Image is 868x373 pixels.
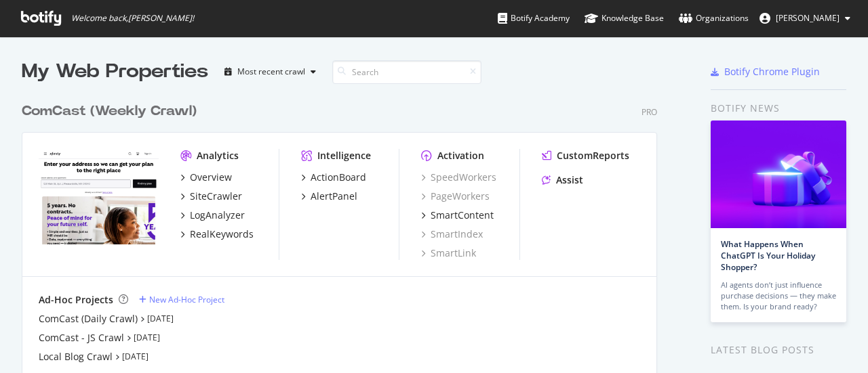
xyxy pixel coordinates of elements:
[421,190,490,203] a: PageWorkers
[39,331,124,345] a: ComCast - JS Crawl
[749,7,861,29] button: [PERSON_NAME]
[39,293,113,307] div: Ad-Hoc Projects
[311,171,366,184] div: ActionBoard
[180,209,245,222] a: LogAnalyzer
[332,60,481,84] input: Search
[421,227,483,241] a: SmartIndex
[542,173,583,187] a: Assist
[22,102,202,121] a: ComCast (Weekly Crawl)
[237,68,305,76] div: Most recent crawl
[22,58,208,85] div: My Web Properties
[711,343,846,357] div: Latest Blog Posts
[301,171,366,184] a: ActionBoard
[149,294,224,305] div: New Ad-Hoc Project
[190,227,254,241] div: RealKeywords
[711,65,820,79] a: Botify Chrome Plugin
[711,101,846,116] div: Botify news
[197,149,239,162] div: Analytics
[190,190,242,203] div: SiteCrawler
[721,280,836,312] div: AI agents don’t just influence purchase decisions — they make them. Is your brand ready?
[585,12,664,25] div: Knowledge Base
[311,190,357,203] div: AlertPanel
[317,149,371,162] div: Intelligence
[437,149,484,162] div: Activation
[711,120,846,228] img: What Happens When ChatGPT Is Your Holiday Shopper?
[776,12,840,24] span: Eric Regan
[180,190,242,203] a: SiteCrawler
[542,149,629,162] a: CustomReports
[679,12,749,25] div: Organizations
[642,106,657,118] div: Pro
[556,173,583,187] div: Assist
[498,12,570,25] div: Botify Academy
[122,351,149,362] a: [DATE]
[71,13,194,24] span: Welcome back, [PERSON_NAME] !
[22,102,197,121] div: ComCast (Weekly Crawl)
[139,294,224,305] a: New Ad-Hoc Project
[219,61,321,83] button: Most recent crawl
[431,209,494,222] div: SmartContent
[557,149,629,162] div: CustomReports
[724,65,820,79] div: Botify Chrome Plugin
[421,209,494,222] a: SmartContent
[180,171,232,184] a: Overview
[180,227,254,241] a: RealKeywords
[190,171,232,184] div: Overview
[39,312,138,326] a: ComCast (Daily Crawl)
[190,209,245,222] div: LogAnalyzer
[39,350,113,364] a: Local Blog Crawl
[301,190,357,203] a: AlertPanel
[39,149,159,245] img: www.xfinity.com
[134,332,160,343] a: [DATE]
[147,313,174,324] a: [DATE]
[721,238,815,273] a: What Happens When ChatGPT Is Your Holiday Shopper?
[421,246,476,260] a: SmartLink
[421,171,496,184] a: SpeedWorkers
